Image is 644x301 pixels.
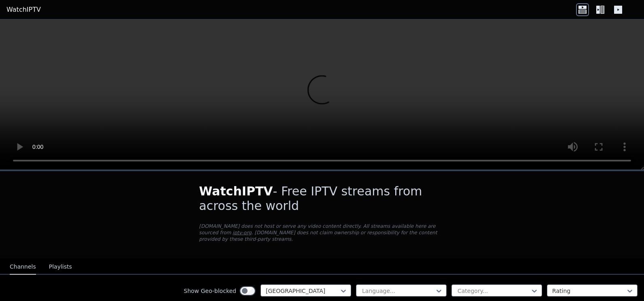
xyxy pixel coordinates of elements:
[199,184,445,213] h1: - Free IPTV streams from across the world
[184,287,236,295] label: Show Geo-blocked
[10,259,36,275] button: Channels
[6,5,41,15] a: WatchIPTV
[49,259,72,275] button: Playlists
[233,230,252,235] a: iptv-org
[199,184,273,198] span: WatchIPTV
[199,223,445,242] p: [DOMAIN_NAME] does not host or serve any video content directly. All streams available here are s...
